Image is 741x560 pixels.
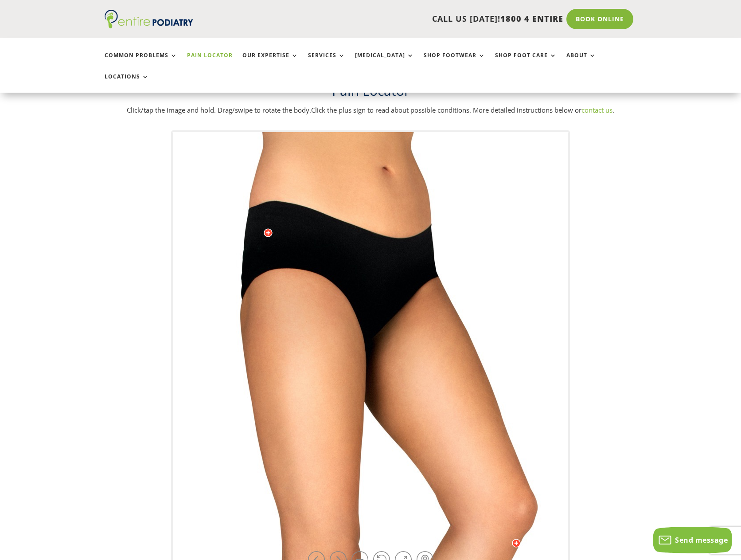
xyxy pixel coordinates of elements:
[566,52,596,71] a: About
[495,52,557,71] a: Shop Foot Care
[581,106,612,114] a: contact us
[127,106,311,114] span: Click/tap the image and hold. Drag/swipe to rotate the body.
[105,10,193,28] img: logo (1)
[308,52,345,71] a: Services
[500,13,563,24] span: 1800 4 ENTIRE
[355,52,414,71] a: [MEDICAL_DATA]
[653,527,732,553] button: Send message
[675,535,728,545] span: Send message
[424,52,485,71] a: Shop Footwear
[311,106,614,114] span: Click the plus sign to read about possible conditions. More detailed instructions below or .
[187,52,233,71] a: Pain Locator
[242,52,298,71] a: Our Expertise
[105,21,193,30] a: Entire Podiatry
[566,9,633,29] a: Book Online
[105,74,149,93] a: Locations
[105,52,177,71] a: Common Problems
[105,82,636,105] h1: Pain Locator
[227,13,563,25] p: CALL US [DATE]!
